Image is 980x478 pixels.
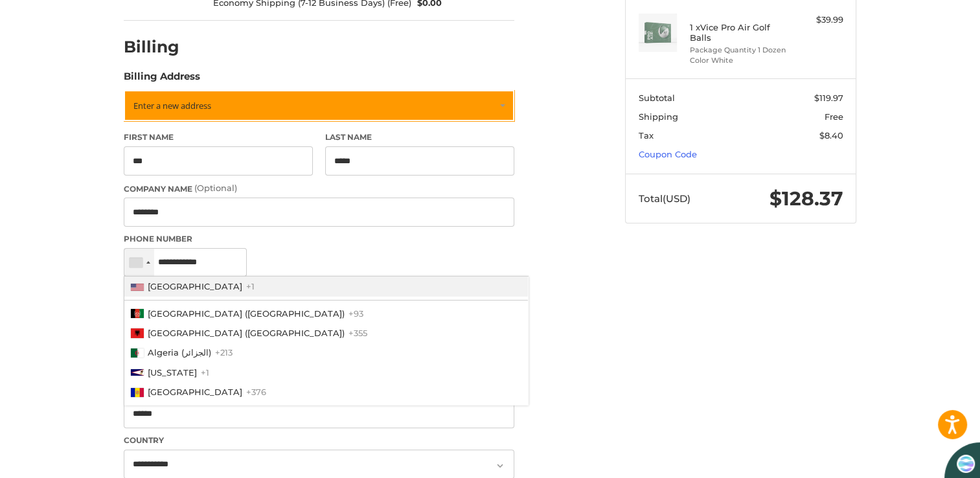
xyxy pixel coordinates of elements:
[124,435,514,446] label: Country
[769,187,843,211] span: $128.37
[148,347,211,358] span: Algeria (‫الجزائر‬‎)
[194,183,237,193] small: (Optional)
[639,111,678,122] span: Shipping
[825,111,843,122] span: Free
[792,14,843,27] div: $39.99
[639,149,697,159] a: Coupon Code
[124,37,199,57] h2: Billing
[639,130,654,141] span: Tax
[124,69,200,90] legend: Billing Address
[246,281,255,291] span: +1
[124,182,514,195] label: Company Name
[215,347,233,358] span: +213
[124,276,529,405] ul: List of countries
[348,328,367,338] span: +355
[814,93,843,103] span: $119.97
[639,93,675,103] span: Subtotal
[690,45,789,56] li: Package Quantity 1 Dozen
[148,367,197,378] span: [US_STATE]
[819,130,843,141] span: $8.40
[148,387,242,397] span: [GEOGRAPHIC_DATA]
[148,281,242,291] span: [GEOGRAPHIC_DATA]
[690,55,789,66] li: Color White
[124,131,313,143] label: First Name
[124,233,514,245] label: Phone Number
[201,367,209,378] span: +1
[246,387,266,397] span: +376
[325,131,514,143] label: Last Name
[148,328,345,338] span: [GEOGRAPHIC_DATA] ([GEOGRAPHIC_DATA])
[639,192,690,205] span: Total (USD)
[348,308,363,319] span: +93
[148,308,345,319] span: [GEOGRAPHIC_DATA] (‫[GEOGRAPHIC_DATA]‬‎)
[124,90,514,121] a: Enter or select a different address
[133,100,211,111] span: Enter a new address
[690,22,789,43] h4: 1 x Vice Pro Air Golf Balls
